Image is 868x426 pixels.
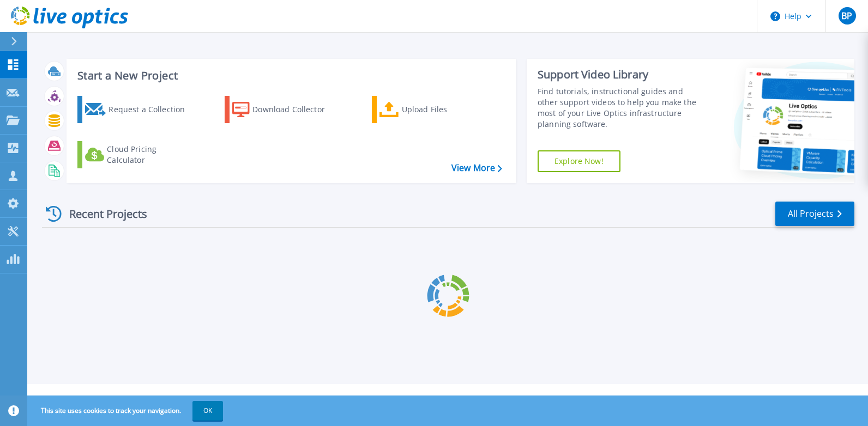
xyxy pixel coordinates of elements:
[372,96,493,123] a: Upload Files
[77,70,502,82] h3: Start a New Project
[451,163,502,173] a: View More
[225,96,346,123] a: Download Collector
[30,401,223,421] span: This site uses cookies to track your navigation.
[77,141,199,168] a: Cloud Pricing Calculator
[841,11,852,20] span: BP
[402,99,489,120] div: Upload Files
[108,99,196,120] div: Request a Collection
[42,200,162,227] div: Recent Projects
[775,202,854,226] a: All Projects
[538,68,703,82] div: Support Video Library
[538,150,620,172] a: Explore Now!
[107,144,194,166] div: Cloud Pricing Calculator
[252,99,340,120] div: Download Collector
[192,401,223,421] button: OK
[538,86,703,130] div: Find tutorials, instructional guides and other support videos to help you make the most of your L...
[77,96,199,123] a: Request a Collection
